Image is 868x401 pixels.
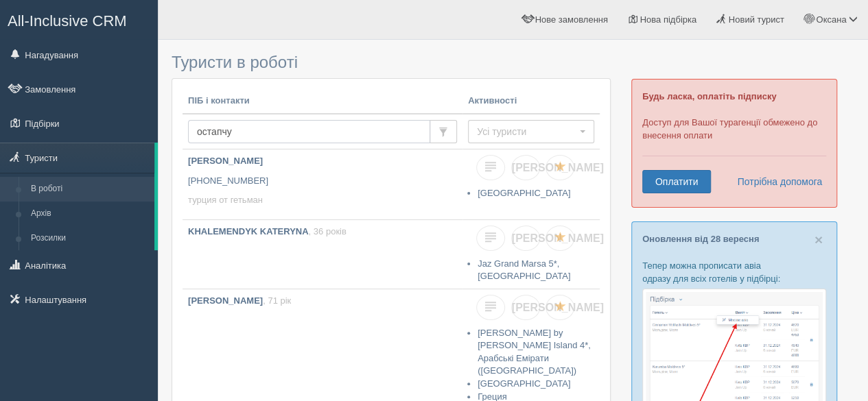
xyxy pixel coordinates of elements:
[631,79,837,208] div: Доступ для Вашої турагенції обмежено до внесення оплати
[512,162,604,173] span: [PERSON_NAME]
[25,177,154,202] a: В роботі
[642,234,759,244] a: Оновлення від 28 вересня
[814,232,823,247] button: Close
[183,89,462,114] th: ПІБ і контакти
[263,295,291,306] span: , 71 рік
[309,226,347,236] span: , 36 років
[816,14,846,25] span: Оксана
[512,232,604,244] span: [PERSON_NAME]
[183,220,462,281] a: KHALEMENDYK KATERYNA, 36 років
[183,149,462,219] a: [PERSON_NAME] [PHONE_NUMBER] турция от гетьман
[462,89,600,114] th: Активності
[188,120,430,143] input: Пошук за ПІБ, паспортом або контактами
[477,125,576,138] span: Усі туристи
[188,156,263,166] b: [PERSON_NAME]
[25,202,154,226] a: Архів
[511,295,540,320] a: [PERSON_NAME]
[8,12,127,29] span: All-Inclusive CRM
[188,175,457,188] p: [PHONE_NUMBER]
[188,226,309,236] b: KHALEMENDYK KATERYNA
[478,188,570,198] a: [GEOGRAPHIC_DATA]
[25,226,154,251] a: Розсилки
[642,91,776,101] b: Будь ласка, оплатіть підписку
[642,259,826,285] p: Тепер можна прописати авіа одразу для всіх готелів у підбірці:
[512,302,604,313] span: [PERSON_NAME]
[478,378,570,389] a: [GEOGRAPHIC_DATA]
[511,155,540,180] a: [PERSON_NAME]
[640,14,696,25] span: Нова підбірка
[172,53,298,71] span: Туристи в роботі
[535,14,607,25] span: Нове замовлення
[478,258,570,282] a: Jaz Grand Marsa 5*, [GEOGRAPHIC_DATA]
[642,170,711,193] a: Оплатити
[511,226,540,251] a: [PERSON_NAME]
[188,295,263,306] b: [PERSON_NAME]
[729,14,784,25] span: Новий турист
[468,120,594,143] button: Усі туристи
[1,1,157,38] a: All-Inclusive CRM
[478,328,591,376] a: [PERSON_NAME] by [PERSON_NAME] Island 4*, Арабські Емірати ([GEOGRAPHIC_DATA])
[814,232,823,247] span: ×
[728,170,823,193] a: Потрібна допомога
[188,194,457,207] p: турция от гетьман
